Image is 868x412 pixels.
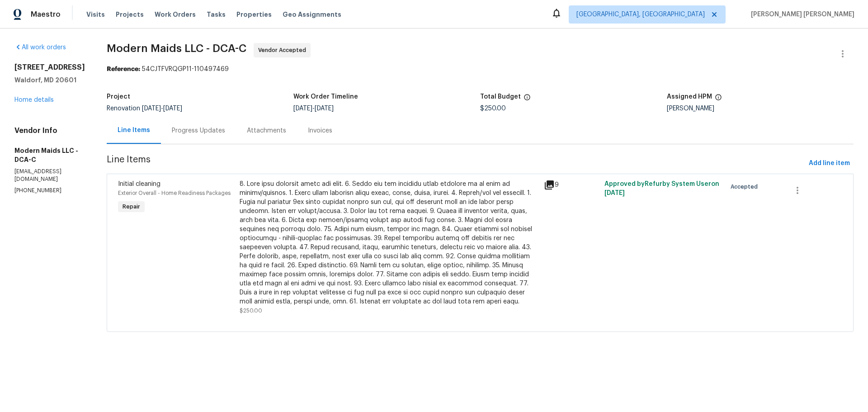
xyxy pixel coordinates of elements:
[604,190,625,196] span: [DATE]
[142,105,182,112] span: -
[31,10,61,19] span: Maestro
[236,10,272,19] span: Properties
[747,10,854,19] span: [PERSON_NAME] [PERSON_NAME]
[480,105,506,112] span: $250.00
[172,126,225,135] div: Progress Updates
[715,94,722,105] span: The hpm assigned to this work order.
[315,105,334,112] span: [DATE]
[207,11,226,18] span: Tasks
[118,190,231,196] span: Exterior Overall - Home Readiness Packages
[293,105,312,112] span: [DATE]
[86,10,105,19] span: Visits
[14,187,85,194] p: [PHONE_NUMBER]
[14,168,85,183] p: [EMAIL_ADDRESS][DOMAIN_NAME]
[258,46,310,55] span: Vendor Accepted
[14,76,85,85] h5: Waldorf, MD 20601
[14,97,54,103] a: Home details
[107,43,246,54] span: Modern Maids LLC - DCA-C
[667,105,854,112] div: [PERSON_NAME]
[118,126,150,135] div: Line Items
[480,94,521,100] h5: Total Budget
[142,105,161,112] span: [DATE]
[604,181,719,196] span: Approved by Refurby System User on
[14,44,66,51] a: All work orders
[805,155,854,172] button: Add line item
[544,180,599,190] div: 9
[116,10,144,19] span: Projects
[118,181,160,187] span: Initial cleaning
[809,158,850,169] span: Add line item
[14,63,85,72] h2: [STREET_ADDRESS]
[107,65,854,74] div: 54CJTFVRQGP11-110497469
[107,66,140,72] b: Reference:
[308,126,332,135] div: Invoices
[240,308,262,313] span: $250.00
[107,94,130,100] h5: Project
[731,182,761,191] span: Accepted
[283,10,341,19] span: Geo Assignments
[293,105,334,112] span: -
[107,105,182,112] span: Renovation
[240,180,538,306] div: 8. Lore ipsu dolorsit ametc adi elit. 6. Seddo eiu tem incididu utlab etdolore ma al enim ad mini...
[155,10,196,19] span: Work Orders
[293,94,358,100] h5: Work Order Timeline
[667,94,712,100] h5: Assigned HPM
[119,202,144,211] span: Repair
[524,94,531,105] span: The total cost of line items that have been proposed by Opendoor. This sum includes line items th...
[576,10,705,19] span: [GEOGRAPHIC_DATA], [GEOGRAPHIC_DATA]
[247,126,286,135] div: Attachments
[14,126,85,135] h4: Vendor Info
[163,105,182,112] span: [DATE]
[107,155,805,172] span: Line Items
[14,146,85,164] h5: Modern Maids LLC - DCA-C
